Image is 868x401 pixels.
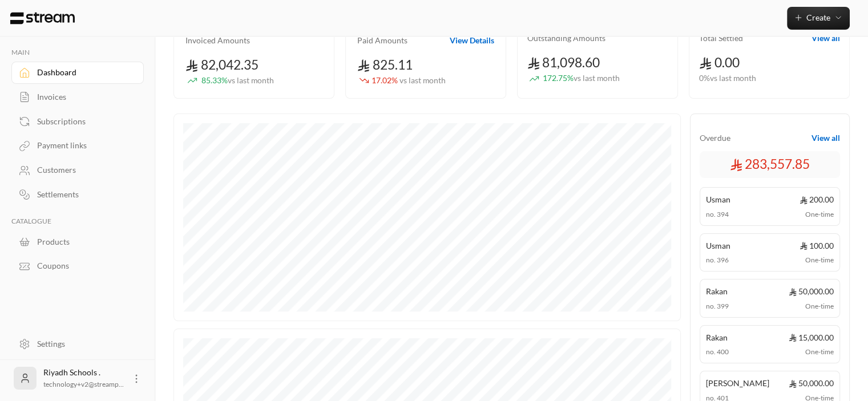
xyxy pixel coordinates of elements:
h2: Invoiced Amounts [185,35,250,46]
button: View Details [450,35,494,46]
p: CATALOGUE [11,217,144,226]
span: One-time [805,209,834,220]
span: no. 396 [706,255,729,265]
span: no. 400 [706,347,729,357]
span: Create [806,13,830,22]
span: One-time [805,301,834,311]
span: 0.00 [699,55,740,70]
span: 17.02 % [372,75,446,87]
a: Coupons [11,255,144,277]
span: vs last month [399,75,446,85]
a: Subscriptions [11,110,144,132]
div: Riyadh Schools . [43,367,124,390]
a: Products [11,230,144,253]
div: Products [37,236,130,248]
span: 50,000.00 [789,377,834,389]
span: Usman [706,193,730,205]
div: Customers [37,164,130,176]
div: Subscriptions [37,116,130,127]
a: Payment links [11,135,144,157]
span: 825.11 [357,57,413,72]
span: no. 394 [706,209,729,220]
span: 85.33 % [201,75,274,87]
div: Settlements [37,189,130,200]
p: MAIN [11,48,144,57]
span: 172.75 % [543,72,620,84]
h2: Total Settled [699,33,743,44]
a: Dashboard [11,62,144,84]
button: Create [787,7,850,30]
span: 81,098.60 [527,55,600,70]
div: Coupons [37,260,130,272]
span: One-time [805,347,834,357]
span: Usman [706,240,730,252]
button: View all [812,132,840,144]
a: Settlements [11,184,144,206]
a: Customers [11,159,144,181]
span: technology+v2@streamp... [43,380,124,388]
span: [PERSON_NAME] [706,377,769,389]
div: Settings [37,338,130,350]
button: View all [812,33,840,44]
span: 50,000.00 [789,285,834,297]
a: Invoices [11,86,144,108]
span: 82,042.35 [185,57,259,72]
span: 0 % vs last month [699,72,756,84]
span: Rakan [706,285,728,297]
img: Logo [9,12,76,25]
a: Settings [11,333,144,355]
span: 200.00 [800,193,834,205]
h2: Outstanding Amounts [527,33,605,44]
div: Payment links [37,140,130,151]
span: 283,557.85 [730,155,810,174]
span: One-time [805,255,834,265]
div: Invoices [37,91,130,103]
div: Dashboard [37,67,130,78]
span: Overdue [700,132,730,144]
h2: Paid Amounts [357,35,407,46]
span: vs last month [574,73,620,83]
span: vs last month [228,75,274,85]
span: no. 399 [706,301,729,311]
span: Rakan [706,331,728,343]
span: 15,000.00 [789,331,834,343]
span: 100.00 [800,240,834,252]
